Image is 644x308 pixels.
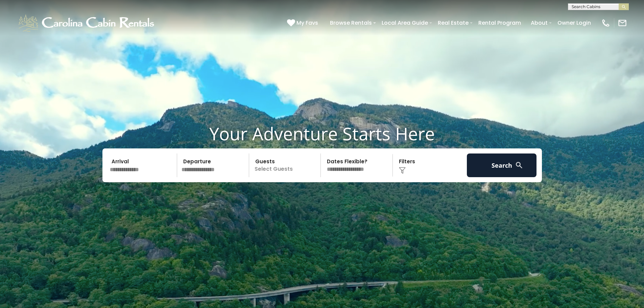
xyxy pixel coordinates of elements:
[554,17,594,29] a: Owner Login
[287,19,320,27] a: My Favs
[601,18,611,28] img: phone-regular-white.png
[296,19,318,27] span: My Favs
[5,123,639,144] h1: Your Adventure Starts Here
[378,17,431,29] a: Local Area Guide
[327,17,375,29] a: Browse Rentals
[17,13,157,33] img: White-1-1-2.png
[251,153,321,177] p: Select Guests
[475,17,524,29] a: Rental Program
[399,167,406,174] img: filter--v1.png
[527,17,551,29] a: About
[618,18,627,28] img: mail-regular-white.png
[434,17,472,29] a: Real Estate
[515,161,523,169] img: search-regular-white.png
[467,153,537,177] button: Search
